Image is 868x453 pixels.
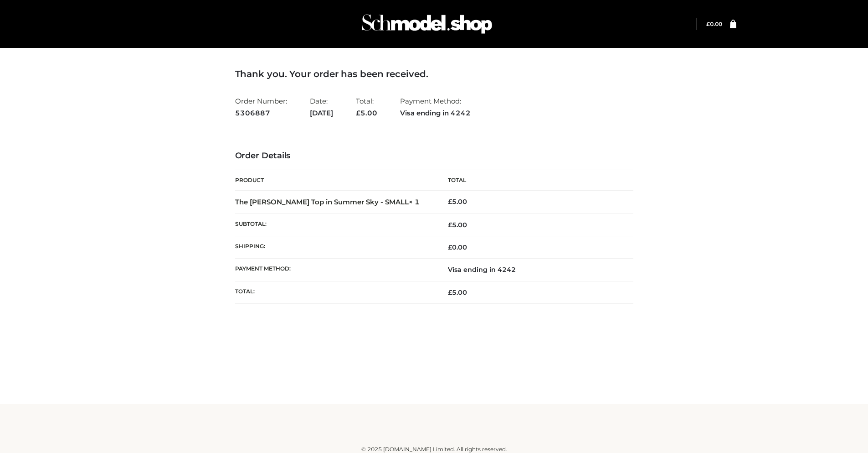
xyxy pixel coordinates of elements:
[235,236,434,259] th: Shipping:
[235,170,434,191] th: Product
[235,107,287,119] strong: 5306887
[448,243,467,251] bdi: 0.00
[356,109,377,117] span: 5.00
[434,170,633,191] th: Total
[448,198,452,206] span: £
[310,93,333,121] li: Date:
[448,221,467,229] span: 5.00
[409,198,420,206] strong: × 1
[448,243,452,251] span: £
[356,93,377,121] li: Total:
[359,6,495,42] img: Schmodel Admin 964
[235,281,434,303] th: Total:
[235,198,420,206] strong: The [PERSON_NAME] Top in Summer Sky - SMALL
[310,107,333,119] strong: [DATE]
[706,21,722,27] a: £0.00
[235,68,633,79] h3: Thank you. Your order has been received.
[706,21,722,27] bdi: 0.00
[448,221,452,229] span: £
[448,288,467,297] span: 5.00
[448,198,467,206] bdi: 5.00
[400,93,471,121] li: Payment Method:
[235,93,287,121] li: Order Number:
[400,107,471,119] strong: Visa ending in 4242
[235,213,434,236] th: Subtotal:
[706,21,710,27] span: £
[448,288,452,297] span: £
[434,259,633,281] td: Visa ending in 4242
[356,109,360,117] span: £
[235,151,633,161] h3: Order Details
[235,259,434,281] th: Payment method:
